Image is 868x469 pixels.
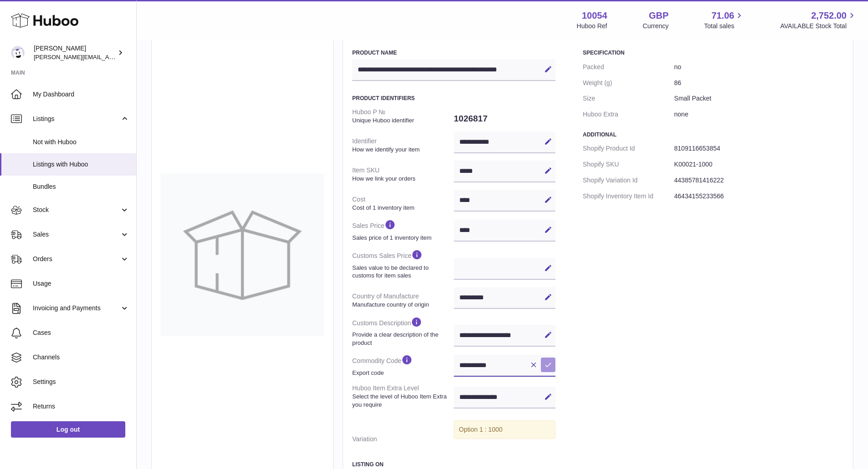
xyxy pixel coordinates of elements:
dd: 1026817 [454,109,555,128]
h3: Product Identifiers [352,95,555,102]
strong: Provide a clear description of the product [352,331,452,347]
dd: K00021-1000 [674,156,844,172]
strong: Sales value to be declared to customs for item sales [352,264,452,280]
span: Sales [33,230,120,239]
dt: Country of Manufacture [352,288,454,312]
div: [PERSON_NAME] [34,44,116,61]
span: Stock [33,206,120,214]
a: 71.06 Total sales [704,10,745,30]
span: Returns [33,402,129,411]
div: Currency [643,22,669,30]
dt: Identifier [352,133,454,157]
strong: Cost of 1 inventory item [352,204,452,212]
strong: How we link your orders [352,175,452,183]
strong: How we identify your item [352,146,452,154]
strong: Select the level of Huboo Item Extra you require [352,393,452,408]
img: luz@capsuline.com [11,46,25,60]
span: Bundles [33,182,129,191]
span: 2,752.00 [811,10,847,22]
span: Listings [33,115,120,123]
dt: Huboo P № [352,104,454,128]
dt: Shopify Product Id [583,141,674,156]
dt: Weight (g) [583,75,674,91]
h3: Product Name [352,49,555,56]
dt: Huboo Extra [583,106,674,122]
dd: no [674,59,844,75]
div: Huboo Ref [577,22,607,30]
dt: Shopify Variation Id [583,172,674,188]
dt: Packed [583,59,674,75]
a: 2,752.00 AVAILABLE Stock Total [780,10,857,30]
dd: 8109116653854 [674,141,844,156]
dd: none [674,106,844,122]
dt: Shopify SKU [583,156,674,172]
span: [PERSON_NAME][EMAIL_ADDRESS][DOMAIN_NAME] [34,53,183,61]
span: Orders [33,255,120,263]
span: Settings [33,378,129,386]
span: Usage [33,279,129,288]
a: Log out [11,421,125,438]
dt: Huboo Item Extra Level [352,380,454,412]
span: Invoicing and Payments [33,304,120,313]
strong: Manufacture country of origin [352,301,452,309]
span: My Dashboard [33,90,129,99]
h3: Specification [583,49,844,56]
div: Option 1 : 1000 [454,420,555,439]
dd: Small Packet [674,91,844,106]
dt: Cost [352,192,454,215]
dt: Commodity Code [352,350,454,380]
dd: 44385781416222 [674,172,844,188]
strong: GBP [649,10,668,22]
span: Cases [33,328,129,337]
dt: Item SKU [352,162,454,186]
span: Listings with Huboo [33,160,129,169]
span: Total sales [704,22,745,30]
strong: Sales price of 1 inventory item [352,234,452,242]
span: Not with Huboo [33,138,129,146]
dt: Sales Price [352,215,454,245]
span: AVAILABLE Stock Total [780,22,857,30]
dt: Shopify Inventory Item Id [583,188,674,204]
dt: Size [583,91,674,106]
dt: Variation [352,431,454,447]
dt: Customs Description [352,313,454,350]
span: Channels [33,353,129,362]
dd: 86 [674,75,844,91]
dt: Customs Sales Price [352,245,454,283]
strong: 10054 [582,10,607,22]
h3: Listing On [352,461,555,468]
dd: 46434155233566 [674,188,844,204]
img: no-photo-large.jpg [161,173,324,336]
strong: Export code [352,369,452,377]
h3: Additional [583,131,844,138]
strong: Unique Huboo identifier [352,116,452,125]
span: 71.06 [711,10,734,22]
